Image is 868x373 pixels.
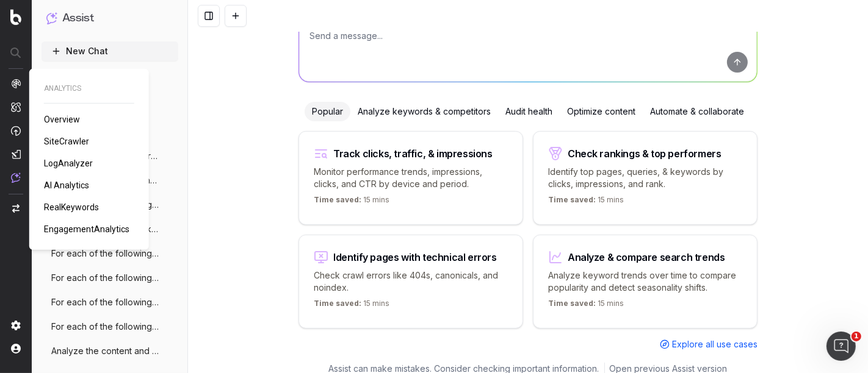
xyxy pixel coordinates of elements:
[42,317,178,336] button: For each of the following URLs, suggest
[44,202,99,212] span: RealKeywords
[350,102,498,121] div: Analyze keywords & competitors
[643,102,751,121] div: Automate & collaborate
[11,126,21,136] img: Activation
[314,299,389,313] p: 15 mins
[10,9,21,25] img: Botify logo
[548,195,596,204] span: Time saved:
[44,158,93,168] span: LogAnalyzer
[548,269,742,294] p: Analyze keyword trends over time to compare popularity and detect seasonality shifts.
[568,149,722,158] div: Check rankings & top performers
[548,166,742,190] p: Identify top pages, queries, & keywords by clicks, impressions, and rank.
[11,344,21,353] img: My account
[314,269,508,294] p: Check crawl errors like 404s, canonicals, and noindex.
[42,341,178,361] button: Analyze the content and topic for each U
[548,195,624,210] p: 15 mins
[44,135,94,147] a: SiteCrawler
[11,79,21,88] img: Analytics
[314,299,361,308] span: Time saved:
[44,113,85,126] a: Overview
[560,102,643,121] div: Optimize content
[333,252,497,262] div: Identify pages with technical errors
[826,332,856,361] iframe: Intercom live chat
[44,179,94,191] a: AI Analytics
[314,166,508,190] p: Monitor performance trends, impressions, clicks, and CTR by device and period.
[11,321,21,330] img: Setting
[548,299,596,308] span: Time saved:
[46,10,173,27] button: Assist
[548,299,624,313] p: 15 mins
[11,172,21,183] img: Assist
[42,41,178,61] button: New Chat
[44,223,134,235] a: EngagementAnalytics
[51,321,159,333] span: For each of the following URLs, suggest
[44,224,129,234] span: EngagementAnalytics
[62,10,94,27] h1: Assist
[51,296,159,308] span: For each of the following URLs, suggest
[44,137,89,146] span: SiteCrawler
[314,195,361,204] span: Time saved:
[42,268,178,288] button: For each of the following URLs, suggest
[42,293,178,312] button: For each of the following URLs, suggest
[46,12,57,24] img: Assist
[568,252,725,262] div: Analyze & compare search trends
[498,102,560,121] div: Audit health
[11,149,21,159] img: Studio
[12,204,20,213] img: Switch project
[11,102,21,112] img: Intelligence
[44,83,134,93] span: ANALYTICS
[333,149,493,158] div: Track clicks, traffic, & impressions
[44,201,104,213] a: RealKeywords
[44,115,80,124] span: Overview
[660,338,758,350] a: Explore all use cases
[44,157,98,169] a: LogAnalyzer
[305,102,350,121] div: Popular
[51,272,159,284] span: For each of the following URLs, suggest
[44,180,89,190] span: AI Analytics
[314,195,389,210] p: 15 mins
[672,338,758,350] span: Explore all use cases
[51,345,159,357] span: Analyze the content and topic for each U
[852,332,861,341] span: 1
[42,66,178,85] a: How to use Assist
